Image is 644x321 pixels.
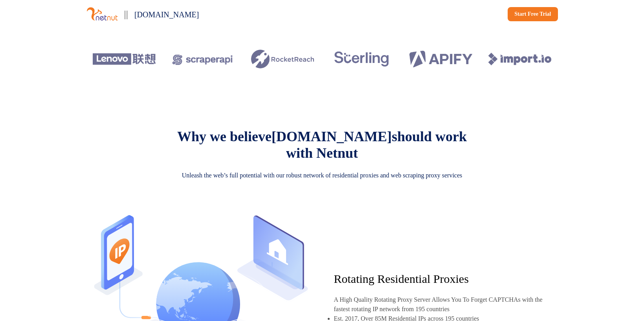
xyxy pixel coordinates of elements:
[124,6,128,22] p: ||
[165,128,479,161] p: Why we believe should work with Netnut
[334,272,544,286] p: Rotating Residential Proxies
[508,7,558,21] a: Start Free Trial
[157,171,487,180] p: Unleash the web’s full potential with our robust network of residential proxies and web scraping ...
[334,295,544,314] p: A High Quality Rotating Proxy Server Allows You To Forget CAPTCHAs with the fastest rotating IP n...
[272,129,392,144] span: [DOMAIN_NAME]
[134,10,199,19] span: [DOMAIN_NAME]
